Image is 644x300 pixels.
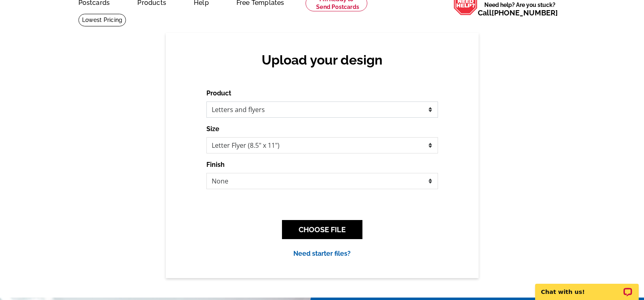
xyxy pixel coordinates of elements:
[215,52,430,68] h2: Upload your design
[293,250,351,257] a: Need starter files?
[478,9,558,17] span: Call
[282,220,362,239] button: CHOOSE FILE
[530,274,644,300] iframe: LiveChat chat widget
[206,124,219,134] label: Size
[478,1,562,17] span: Need help? Are you stuck?
[492,9,558,17] a: [PHONE_NUMBER]
[206,160,225,170] label: Finish
[206,88,231,98] label: Product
